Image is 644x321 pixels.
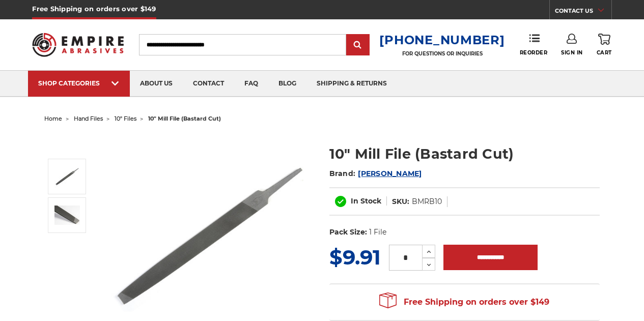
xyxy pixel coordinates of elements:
dd: 1 File [369,227,386,238]
span: 10" mill file (bastard cut) [148,115,221,122]
a: [PERSON_NAME] [358,169,422,178]
a: about us [130,71,183,97]
a: home [44,115,62,122]
input: Submit [348,35,368,55]
a: shipping & returns [306,71,397,97]
dt: Pack Size: [329,227,367,238]
span: Free Shipping on orders over $149 [379,292,549,312]
a: CONTACT US [555,5,611,19]
span: Cart [597,49,612,56]
img: 10" Mill File Bastard Cut [54,164,80,189]
a: faq [234,71,268,97]
p: FOR QUESTIONS OR INQUIRIES [379,50,505,57]
span: Brand: [329,169,356,178]
a: [PHONE_NUMBER] [379,33,505,47]
a: blog [268,71,306,97]
a: Reorder [520,34,548,55]
a: contact [183,71,234,97]
dt: SKU: [392,196,409,207]
h1: 10" Mill File (Bastard Cut) [329,144,600,164]
span: Reorder [520,49,548,56]
a: hand files [74,115,103,122]
dd: BMRB10 [412,196,442,207]
img: Empire Abrasives [32,27,123,63]
div: SHOP CATEGORIES [38,79,120,87]
img: 10 Inch Mill metal file tool [54,206,80,225]
a: Cart [597,34,612,56]
span: Sign In [561,49,583,56]
a: 10" files [115,115,136,122]
span: In Stock [351,196,381,206]
span: $9.91 [329,245,381,270]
